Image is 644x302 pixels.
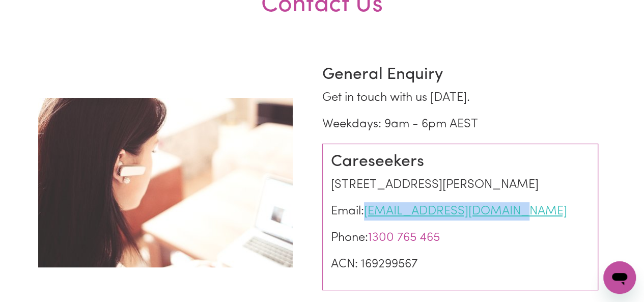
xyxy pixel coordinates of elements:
[364,205,567,217] a: [EMAIL_ADDRESS][DOMAIN_NAME]
[331,152,590,172] h3: Careseekers
[38,98,293,267] img: support
[603,261,636,294] iframe: Button to launch messaging window
[322,89,598,107] p: Get in touch with us [DATE].
[331,255,590,273] p: ACN: 169299567
[368,232,440,244] a: 1300 765 465
[331,176,590,194] p: [STREET_ADDRESS][PERSON_NAME]
[331,202,590,221] p: Email:
[322,65,598,85] h3: General Enquiry
[322,115,598,133] p: Weekdays: 9am - 6pm AEST
[331,229,590,247] p: Phone:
